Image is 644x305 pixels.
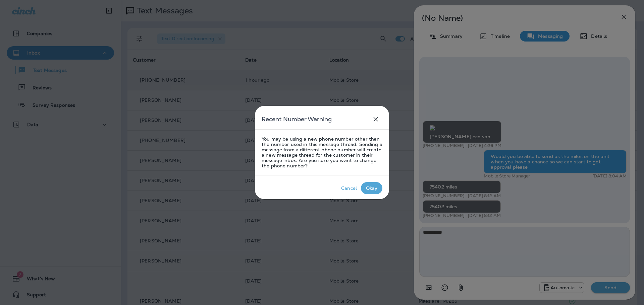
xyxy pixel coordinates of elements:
[262,136,382,168] p: You may be using a new phone number other than the number used in this message thread. Sending a ...
[361,182,382,194] button: Okay
[369,112,382,126] button: close
[366,185,378,191] div: Okay
[341,185,357,191] div: Cancel
[337,182,361,194] button: Cancel
[262,114,332,125] h5: Recent Number Warning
